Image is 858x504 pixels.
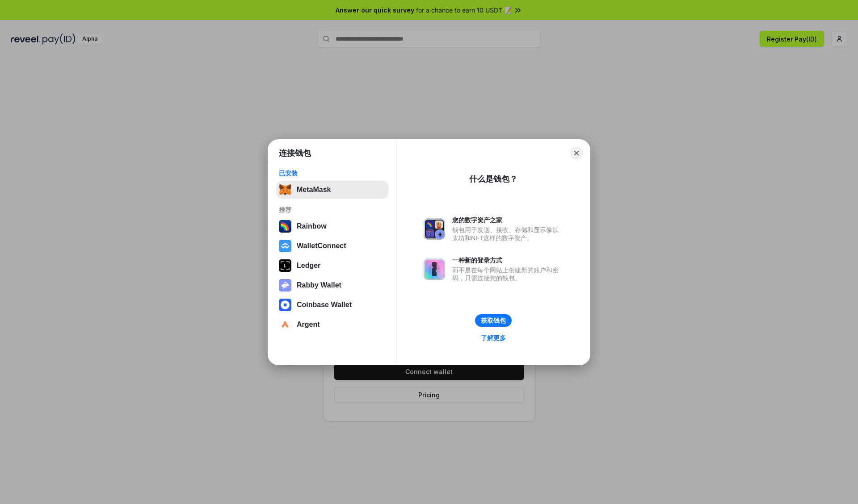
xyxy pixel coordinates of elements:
[276,257,388,275] button: Ledger
[297,242,346,250] div: WalletConnect
[276,276,388,294] button: Rabby Wallet
[570,147,583,159] button: Close
[297,262,320,270] div: Ledger
[279,169,386,177] div: 已安装
[469,174,517,184] div: 什么是钱包？
[424,258,445,280] img: svg+xml,%3Csvg%20xmlns%3D%22http%3A%2F%2Fwww.w3.org%2F2000%2Fsvg%22%20fill%3D%22none%22%20viewBox...
[279,299,291,311] img: svg+xml,%3Csvg%20width%3D%2228%22%20height%3D%2228%22%20viewBox%3D%220%200%2028%2028%22%20fill%3D...
[279,279,291,292] img: svg+xml,%3Csvg%20xmlns%3D%22http%3A%2F%2Fwww.w3.org%2F2000%2Fsvg%22%20fill%3D%22none%22%20viewBox...
[297,186,331,194] div: MetaMask
[297,222,327,230] div: Rainbow
[279,183,291,196] img: svg+xml,%3Csvg%20fill%3D%22none%22%20height%3D%2233%22%20viewBox%3D%220%200%2035%2033%22%20width%...
[297,301,352,309] div: Coinbase Wallet
[279,148,311,158] h1: 连接钱包
[279,206,386,214] div: 推荐
[279,318,291,331] img: svg+xml,%3Csvg%20width%3D%2228%22%20height%3D%2228%22%20viewBox%3D%220%200%2028%2028%22%20fill%3D...
[276,217,388,235] button: Rainbow
[452,266,563,282] div: 而不是在每个网站上创建新的账户和密码，只需连接您的钱包。
[297,321,320,329] div: Argent
[276,316,388,333] button: Argent
[276,181,388,199] button: MetaMask
[276,237,388,255] button: WalletConnect
[424,218,445,240] img: svg+xml,%3Csvg%20xmlns%3D%22http%3A%2F%2Fwww.w3.org%2F2000%2Fsvg%22%20fill%3D%22none%22%20viewBox...
[279,220,291,233] img: svg+xml,%3Csvg%20width%3D%22120%22%20height%3D%22120%22%20viewBox%3D%220%200%20120%20120%22%20fil...
[452,226,563,242] div: 钱包用于发送、接收、存储和显示像以太坊和NFT这样的数字资产。
[279,240,291,252] img: svg+xml,%3Csvg%20width%3D%2228%22%20height%3D%2228%22%20viewBox%3D%220%200%2028%2028%22%20fill%3D...
[276,296,388,314] button: Coinbase Wallet
[297,281,341,289] div: Rabby Wallet
[452,256,563,264] div: 一种新的登录方式
[481,334,506,342] div: 了解更多
[481,317,506,325] div: 获取钱包
[452,216,563,224] div: 您的数字资产之家
[475,332,511,344] a: 了解更多
[475,314,512,327] button: 获取钱包
[279,259,291,272] img: svg+xml,%3Csvg%20xmlns%3D%22http%3A%2F%2Fwww.w3.org%2F2000%2Fsvg%22%20width%3D%2228%22%20height%3...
